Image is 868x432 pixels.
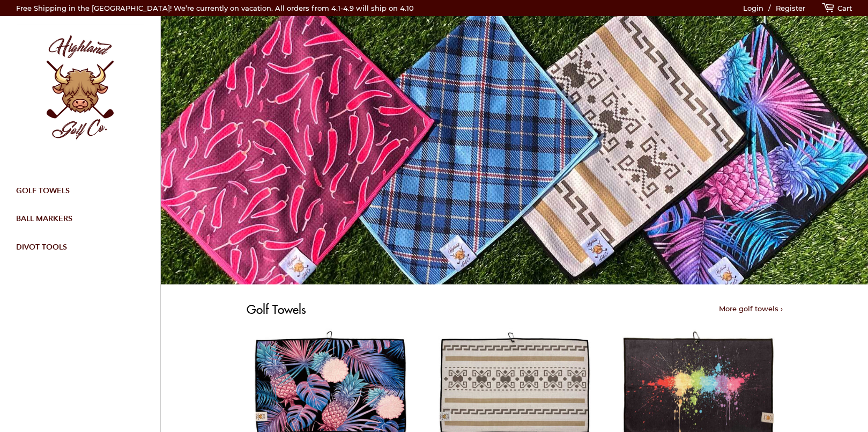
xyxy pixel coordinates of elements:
img: Highland Golf Co [16,24,144,152]
a: Cart [821,4,852,12]
p: Free Shipping in the [GEOGRAPHIC_DATA]! We’re currently on vacation. All orders from 4.1-4.9 will... [16,3,414,14]
a: More golf towels › [719,304,783,313]
a: Register [776,4,805,12]
span: / [766,4,774,12]
a: Divot Tools [8,233,144,261]
a: Golf Towels [8,177,144,204]
a: Ball Markers [8,204,144,232]
p: Golf Towels [247,301,603,318]
a: Login [743,4,763,12]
